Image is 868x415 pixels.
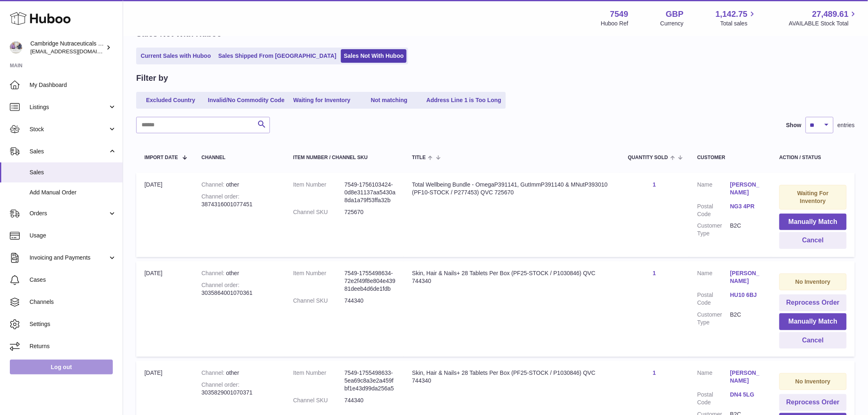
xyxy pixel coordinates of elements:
[30,254,108,262] span: Invoicing and Payments
[730,269,763,285] a: [PERSON_NAME]
[610,9,628,20] strong: 7549
[201,181,226,188] strong: Channel
[136,173,193,257] td: [DATE]
[716,9,748,20] span: 1,142.75
[201,369,277,377] div: other
[412,269,612,285] div: Skin, Hair & Nails+ 28 Tablets Per Box (PF25-STOCK / P1030846) QVC 744340
[341,49,407,63] a: Sales Not With Huboo
[653,181,656,188] a: 1
[730,391,763,399] a: DN4 5LG
[345,297,396,305] dd: 744340
[293,181,345,204] dt: Item Number
[412,369,612,385] div: Skin, Hair & Nails+ 28 Tablets Per Box (PF25-STOCK / P1030846) QVC 744340
[144,155,178,160] span: Import date
[293,369,345,392] dt: Item Number
[201,193,240,200] strong: Channel order
[720,20,757,27] span: Total sales
[345,269,396,293] dd: 7549-1755498634-72e2f49f8e804e43981deeb4d6de1fdb
[795,378,831,385] strong: No Inventory
[30,342,116,350] span: Returns
[838,121,855,129] span: entries
[730,369,763,385] a: [PERSON_NAME]
[201,270,226,276] strong: Channel
[201,181,277,189] div: other
[697,203,730,218] dt: Postal Code
[201,381,277,397] div: 3035829001070371
[786,121,802,129] label: Show
[10,360,113,374] a: Log out
[30,125,108,133] span: Stock
[345,208,396,216] dd: 725670
[201,381,240,388] strong: Channel order
[660,20,684,27] div: Currency
[136,73,168,84] h2: Filter by
[30,276,116,284] span: Cases
[697,222,730,237] dt: Customer Type
[138,49,214,63] a: Current Sales with Huboo
[136,261,193,357] td: [DATE]
[666,9,683,20] strong: GBP
[697,291,730,307] dt: Postal Code
[812,9,849,20] span: 27,489.61
[789,20,858,27] span: AVAILABLE Stock Total
[215,49,339,63] a: Sales Shipped From [GEOGRAPHIC_DATA]
[628,155,668,160] span: Quantity Sold
[697,269,730,287] dt: Name
[797,190,829,204] strong: Waiting For Inventory
[289,93,355,107] a: Waiting for Inventory
[201,282,240,288] strong: Channel order
[30,81,116,89] span: My Dashboard
[293,397,345,404] dt: Channel SKU
[730,311,763,326] dd: B2C
[779,394,847,411] button: Reprocess Order
[201,269,277,277] div: other
[10,41,22,54] img: qvc@camnutra.com
[345,397,396,404] dd: 744340
[412,181,612,196] div: Total Wellbeing Bundle - OmegaP391141, GutImmP391140 & MNutP393010 (PF10-STOCK / P277453) QVC 725670
[779,155,847,160] div: Action / Status
[730,203,763,210] a: NG3 4PR
[30,169,116,176] span: Sales
[779,294,847,311] button: Reprocess Order
[697,155,763,160] div: Customer
[30,189,116,196] span: Add Manual Order
[345,181,396,204] dd: 7549-1756103424-0d8e31137aa5430a8da1a79f53ffa32b
[779,332,847,349] button: Cancel
[293,269,345,293] dt: Item Number
[30,232,116,239] span: Usage
[201,193,277,208] div: 3874316001077451
[601,20,628,27] div: Huboo Ref
[293,155,396,160] div: Item Number / Channel SKU
[730,222,763,237] dd: B2C
[293,208,345,216] dt: Channel SKU
[789,9,858,27] a: 27,489.61 AVAILABLE Stock Total
[205,93,288,107] a: Invalid/No Commodity Code
[730,181,763,196] a: [PERSON_NAME]
[779,313,847,330] button: Manually Match
[779,214,847,230] button: Manually Match
[30,40,104,55] div: Cambridge Nutraceuticals Ltd
[30,48,121,55] span: [EMAIL_ADDRESS][DOMAIN_NAME]
[653,270,656,276] a: 1
[653,369,656,376] a: 1
[697,311,730,326] dt: Customer Type
[697,391,730,406] dt: Postal Code
[30,103,108,111] span: Listings
[779,232,847,249] button: Cancel
[716,9,757,27] a: 1,142.75 Total sales
[30,320,116,328] span: Settings
[30,148,108,155] span: Sales
[730,291,763,299] a: HU10 6BJ
[424,93,505,107] a: Address Line 1 is Too Long
[138,93,203,107] a: Excluded Country
[795,278,831,285] strong: No Inventory
[697,181,730,198] dt: Name
[201,281,277,297] div: 3035864001070361
[697,369,730,387] dt: Name
[201,369,226,376] strong: Channel
[30,210,108,217] span: Orders
[293,297,345,305] dt: Channel SKU
[30,298,116,306] span: Channels
[356,93,422,107] a: Not matching
[201,155,277,160] div: Channel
